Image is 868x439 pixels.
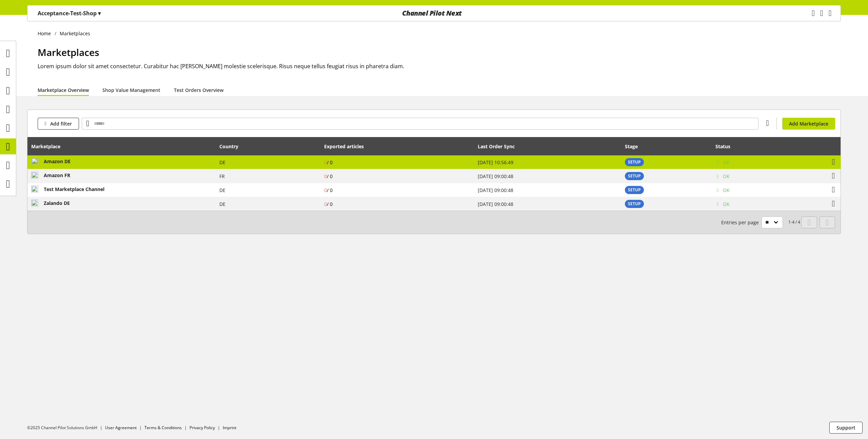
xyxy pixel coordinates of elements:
[628,187,641,193] span: SETUP
[50,120,72,127] span: Add filter
[38,9,101,17] p: Acceptance-Test-Shop
[478,143,521,150] div: Last Order Sync
[219,187,225,193] span: Germany
[98,9,101,17] span: ▾
[478,187,513,193] span: [DATE] 09:00:48
[219,143,245,150] div: Country
[625,143,645,150] div: Stage
[327,187,333,193] span: / 0
[478,173,513,179] span: [DATE] 09:00:48
[478,201,513,207] span: [DATE] 09:00:48
[102,87,160,94] a: Shop Value Management
[723,173,730,180] span: OK
[31,172,38,179] img: Amazon FR
[628,201,641,207] span: SETUP
[721,216,800,228] small: 1-4 / 4
[721,219,762,226] span: Entries per page
[327,201,333,207] span: / 0
[44,186,104,192] b: Test Marketplace Channel
[219,173,225,179] span: France
[38,46,99,59] span: Marketplaces
[105,425,137,431] a: User Agreement
[38,118,79,130] button: Add filter
[27,425,105,431] li: ©2025 Channel Pilot Solutions GmbH
[38,87,89,94] a: Marketplace Overview
[219,201,225,207] span: Germany
[174,87,223,94] a: Test Orders Overview
[31,158,38,165] img: Amazon DE
[327,159,333,166] span: / 0
[27,5,841,21] nav: main navigation
[782,118,835,130] button: Add Marketplace
[324,143,371,150] div: Exported articles
[324,201,333,207] span: 0
[44,200,70,206] b: Zalando DE
[38,62,841,70] h2: Lorem ipsum dolor sit amet consectetur. Curabitur hac [PERSON_NAME] molestie scelerisque. Risus n...
[324,187,333,193] span: 0
[836,424,855,431] span: Support
[44,158,71,165] b: Amazon DE
[723,201,730,208] span: OK
[829,422,863,434] button: Support
[44,172,70,178] b: Amazon FR
[628,159,641,165] span: SETUP
[723,187,730,194] span: OK
[144,425,182,431] a: Terms & Conditions
[223,425,236,431] a: Imprint
[31,186,38,193] img: Test Marketplace Channel
[324,173,333,179] span: 0
[715,143,737,150] div: Status
[31,143,67,150] div: Marketplace
[478,159,513,166] span: [DATE] 10:56:49
[219,159,225,166] span: Germany
[324,159,333,166] span: 0
[723,159,730,166] span: OK
[628,173,641,179] span: SETUP
[789,120,828,127] span: Add Marketplace
[31,199,38,207] img: Zalando DE
[327,173,333,179] span: / 0
[190,425,215,431] a: Privacy Policy
[38,30,55,37] a: Home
